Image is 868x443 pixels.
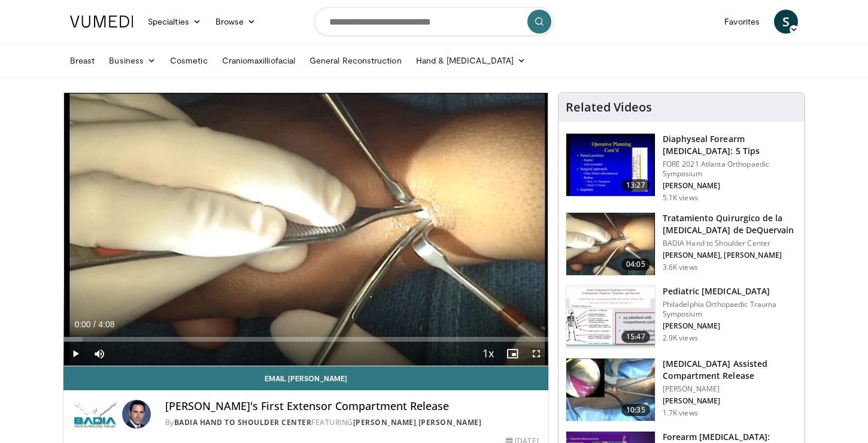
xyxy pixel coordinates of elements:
[63,49,102,73] a: Breast
[663,408,698,418] p: 1.7K views
[163,49,215,73] a: Cosmetic
[208,10,263,34] a: Browse
[663,384,797,394] p: [PERSON_NAME]
[621,258,650,270] span: 04:05
[98,320,114,329] span: 4:08
[566,212,797,276] a: 04:05 Tratamiento Quirurgico de la [MEDICAL_DATA] de DeQuervain BADIA Hand to Shoulder Center [PE...
[477,342,500,366] button: Playback Rate
[500,342,524,366] button: Enable picture-in-picture mode
[663,358,797,382] h3: [MEDICAL_DATA] Assisted Compartment Release
[566,100,652,114] h4: Related Videos
[663,251,797,260] p: [PERSON_NAME], [PERSON_NAME]
[63,337,548,342] div: Progress Bar
[774,10,798,34] a: S
[418,417,482,427] a: [PERSON_NAME]
[566,213,655,275] img: O0cEsGv5RdudyPNn4xMDoxOjBzMTt2bJ.150x105_q85_crop-smart_upscale.jpg
[524,342,548,366] button: Fullscreen
[663,239,797,248] p: BADIA Hand to Shoulder Center
[566,285,797,349] a: 15:47 Pediatric [MEDICAL_DATA] Philadelphia Orthopaedic Trauma Symposium [PERSON_NAME] 2.9K views
[663,321,797,331] p: [PERSON_NAME]
[122,400,151,429] img: Avatar
[165,400,539,413] h4: [PERSON_NAME]'s First Extensor Compartment Release
[70,16,133,28] img: VuMedi Logo
[63,366,548,390] a: Email [PERSON_NAME]
[102,49,163,73] a: Business
[353,417,417,427] a: [PERSON_NAME]
[302,49,409,73] a: General Reconstruction
[165,417,539,428] div: By FEATURING ,
[73,400,117,429] img: BADIA Hand to Shoulder Center
[566,358,797,421] a: 10:35 [MEDICAL_DATA] Assisted Compartment Release [PERSON_NAME] [PERSON_NAME] 1.7K views
[663,193,698,203] p: 5.1K views
[93,320,96,329] span: /
[566,133,797,203] a: 13:27 Diaphyseal Forearm [MEDICAL_DATA]: 5 Tips FORE 2021 Atlanta Orthopaedic Symposium [PERSON_N...
[141,10,208,34] a: Specialties
[74,320,90,329] span: 0:00
[566,286,655,348] img: 9a421967-a875-4fb4-aa2f-1ffe3d472be9.150x105_q85_crop-smart_upscale.jpg
[409,49,533,73] a: Hand & [MEDICAL_DATA]
[314,7,554,36] input: Search topics, interventions
[663,181,797,191] p: [PERSON_NAME]
[174,417,312,427] a: BADIA Hand to Shoulder Center
[621,331,650,343] span: 15:47
[663,263,698,272] p: 3.6K views
[621,404,650,416] span: 10:35
[621,179,650,191] span: 13:27
[566,358,655,421] img: 9PXNFW8221SuaG0X4xMDoxOm1xO1xPzH.150x105_q85_crop-smart_upscale.jpg
[717,10,767,34] a: Favorites
[663,300,797,319] p: Philadelphia Orthopaedic Trauma Symposium
[87,342,111,366] button: Mute
[566,134,655,196] img: 181f810e-e302-4326-8cf4-6288db1a84a7.150x105_q85_crop-smart_upscale.jpg
[663,133,797,157] h3: Diaphyseal Forearm [MEDICAL_DATA]: 5 Tips
[663,285,797,297] h3: Pediatric [MEDICAL_DATA]
[663,333,698,343] p: 2.9K views
[663,159,797,179] p: FORE 2021 Atlanta Orthopaedic Symposium
[663,396,797,406] p: [PERSON_NAME]
[215,49,302,73] a: Craniomaxilliofacial
[63,342,87,366] button: Play
[63,93,548,366] video-js: Video Player
[663,212,797,236] h3: Tratamiento Quirurgico de la [MEDICAL_DATA] de DeQuervain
